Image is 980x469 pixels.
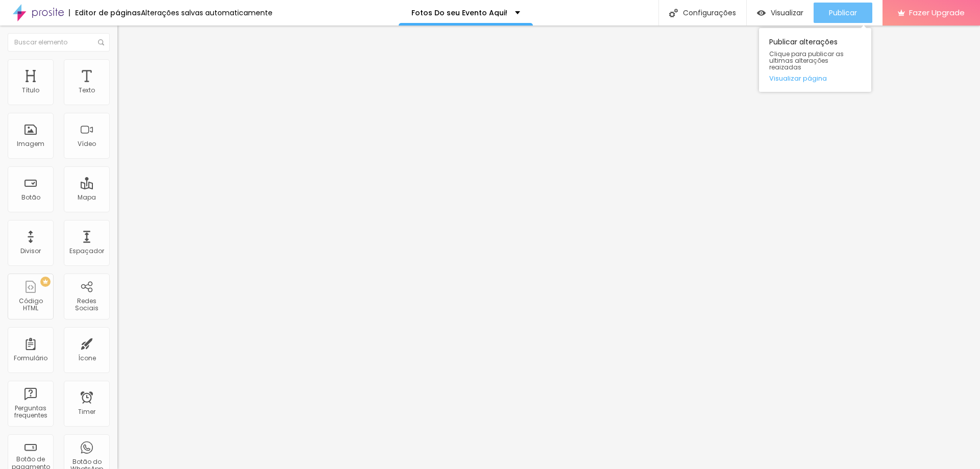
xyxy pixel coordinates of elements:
p: Fotos Do seu Evento Aqui! [411,9,507,16]
button: Visualizar [747,3,814,23]
div: Perguntas frequentes [10,405,51,419]
div: Espaçador [69,248,104,255]
a: Visualizar página [769,75,861,82]
div: Redes Sociais [66,298,107,312]
span: Clique para publicar as ultimas alterações reaizadas [769,51,861,71]
div: Ícone [78,355,96,362]
iframe: Editor [117,26,980,469]
div: Vídeo [78,140,96,147]
div: Imagem [17,140,44,147]
div: Botão [21,194,40,201]
div: Formulário [14,355,47,362]
img: Icone [98,39,104,45]
span: Publicar [829,9,857,17]
div: Editor de páginas [69,9,141,16]
div: Código HTML [10,298,51,312]
div: Publicar alterações [759,28,871,92]
input: Buscar elemento [8,33,110,52]
div: Alterações salvas automaticamente [141,9,273,16]
button: Publicar [814,3,872,23]
div: Timer [78,408,95,415]
div: Mapa [78,194,96,201]
div: Divisor [20,248,41,255]
span: Visualizar [771,9,803,17]
img: view-1.svg [757,9,766,17]
img: Icone [669,9,678,17]
span: Fazer Upgrade [909,8,965,17]
div: Texto [79,87,95,94]
div: Título [22,87,39,94]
